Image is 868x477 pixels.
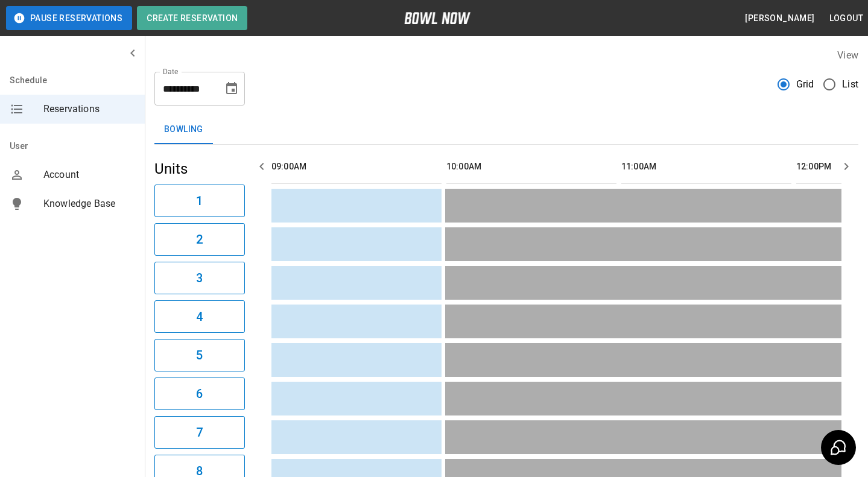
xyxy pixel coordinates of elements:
button: Logout [825,7,868,30]
h6: 6 [196,384,203,403]
h5: Units [154,159,245,178]
h6: 3 [196,268,203,288]
h6: 1 [196,191,203,210]
button: 6 [154,377,245,410]
th: 10:00AM [446,150,616,184]
div: inventory tabs [154,115,858,144]
h6: 4 [196,307,203,326]
th: 09:00AM [271,150,442,184]
button: 3 [154,262,245,294]
span: Grid [796,77,814,92]
span: Reservations [43,102,135,116]
button: 4 [154,300,245,333]
h6: 7 [196,423,203,442]
h6: 5 [196,346,203,365]
label: View [837,49,858,61]
button: 1 [154,185,245,217]
button: 2 [154,223,245,256]
button: 7 [154,416,245,449]
button: Create Reservation [137,6,247,30]
button: [PERSON_NAME] [740,7,819,30]
span: Account [43,168,135,182]
span: List [842,77,858,92]
button: 5 [154,339,245,371]
button: Bowling [154,115,213,144]
button: Pause Reservations [6,6,132,30]
img: logo [404,12,470,24]
span: Knowledge Base [43,197,135,211]
th: 11:00AM [621,150,791,184]
h6: 2 [196,230,203,249]
button: Choose date, selected date is Sep 2, 2025 [220,77,244,101]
